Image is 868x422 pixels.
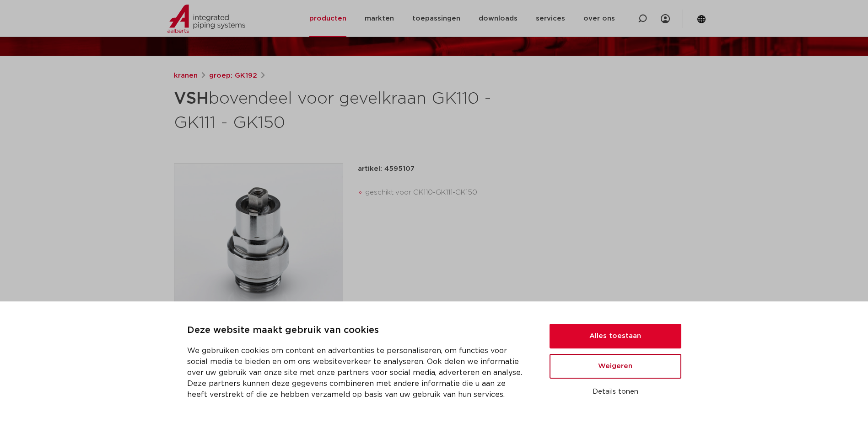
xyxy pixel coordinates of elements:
img: Product Image for VSH bovendeel voor gevelkraan GK110 - GK111 - GK150 [174,164,343,332]
li: geschikt voor GK110-GK111-GK150 [365,185,695,200]
strong: VSH [174,90,209,107]
p: Deze website maakt gebruik van cookies [187,323,528,338]
button: Details tonen [550,384,681,400]
p: We gebruiken cookies om content en advertenties te personaliseren, om functies voor social media ... [187,345,528,400]
h1: bovendeel voor gevelkraan GK110 - GK111 - GK150 [174,85,518,134]
a: groep: GK192 [209,70,257,81]
button: Weigeren [550,354,681,379]
button: Alles toestaan [550,324,681,348]
a: kranen [174,70,198,81]
p: artikel: 4595107 [358,164,415,174]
